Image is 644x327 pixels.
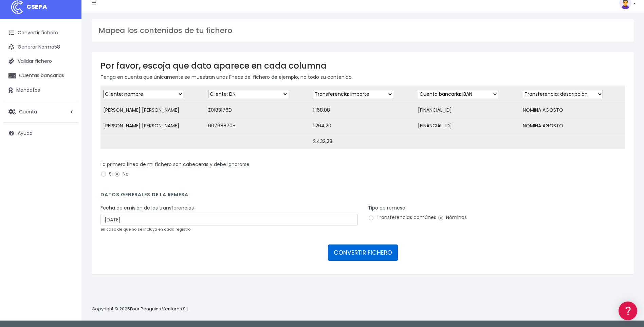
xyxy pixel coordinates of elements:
a: Información general [7,58,129,68]
h4: Datos generales de la remesa [100,192,625,201]
td: [PERSON_NAME] [PERSON_NAME] [100,118,205,134]
span: Cuenta [19,108,37,115]
td: [FINANCIAL_ID] [415,118,520,134]
label: Si [100,170,113,178]
p: Copyright © 2025 . [92,306,190,313]
h3: Por favor, escoja que dato aparece en cada columna [100,61,625,71]
a: POWERED BY ENCHANT [93,196,131,202]
a: Four Penguins Ventures S.L. [130,306,189,312]
label: Fecha de emisión de las transferencias [100,204,194,212]
h3: Mapea los contenidos de tu fichero [98,26,627,35]
a: Mandatos [3,83,78,97]
label: Tipo de remesa [368,204,405,212]
a: Cuentas bancarias [3,69,78,83]
td: NOMINA AGOSTO [520,118,625,134]
td: 1.168,08 [310,103,415,118]
span: CSEPA [26,2,47,11]
td: 60768870H [205,118,310,134]
button: Contáctanos [7,182,129,194]
label: No [114,170,129,178]
div: Programadores [7,163,129,169]
a: Generar Norma58 [3,40,78,54]
a: Ayuda [3,126,78,140]
a: Formatos [7,86,129,96]
td: NOMINA AGOSTO [520,103,625,118]
div: Convertir ficheros [7,75,129,81]
a: API [7,174,129,184]
div: Información general [7,47,129,54]
label: La primera línea de mi fichero son cabeceras y debe ignorarse [100,161,250,168]
a: Problemas habituales [7,96,129,107]
a: Perfiles de empresas [7,117,129,128]
label: Transferencias comúnes [368,214,436,221]
button: CONVERTIR FICHERO [328,244,398,261]
p: Tenga en cuenta que únicamente se muestran unas líneas del fichero de ejemplo, no todo su contenido. [100,73,625,81]
a: General [7,146,129,156]
td: [PERSON_NAME] [PERSON_NAME] [100,103,205,118]
a: Videotutoriales [7,107,129,117]
a: Validar fichero [3,54,78,69]
td: [FINANCIAL_ID] [415,103,520,118]
span: Ayuda [18,130,33,137]
small: en caso de que no se incluya en cada registro [100,226,190,232]
a: Cuenta [3,105,78,119]
div: Facturación [7,135,129,141]
a: Convertir fichero [3,26,78,40]
td: 2.432,28 [310,134,415,149]
td: Z0183176D [205,103,310,118]
td: 1.264,20 [310,118,415,134]
label: Nóminas [438,214,467,221]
